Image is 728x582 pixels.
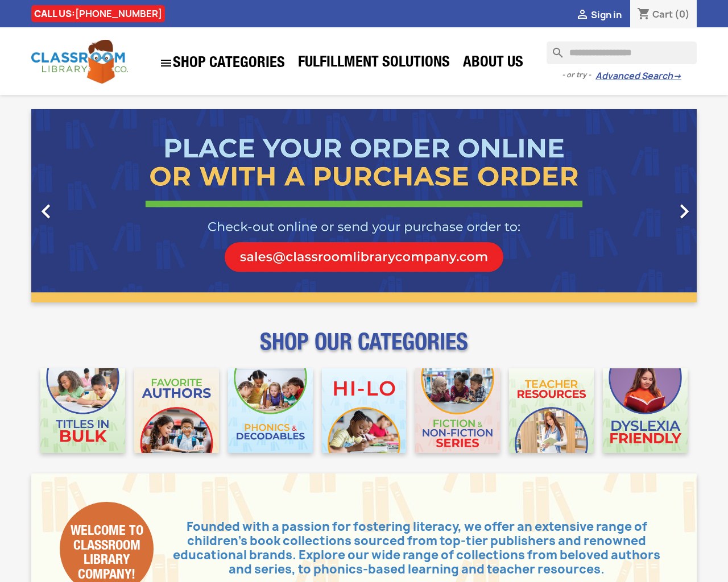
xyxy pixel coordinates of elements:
img: CLC_HiLo_Mobile.jpg [322,368,407,453]
p: Founded with a passion for fostering literacy, we offer an extensive range of children's book col... [154,520,668,577]
input: Search [547,41,697,64]
i:  [159,56,173,70]
i:  [576,9,589,22]
a: Fulfillment Solutions [292,52,456,75]
a: [PHONE_NUMBER] [75,7,162,20]
span: → [673,70,681,82]
span: (0) [675,8,690,20]
img: CLC_Favorite_Authors_Mobile.jpg [134,368,219,453]
i:  [670,197,698,226]
a: Advanced Search→ [595,70,681,82]
img: CLC_Dyslexia_Mobile.jpg [603,368,688,453]
span: - or try - [562,69,595,81]
a: SHOP CATEGORIES [154,51,291,76]
ul: Carousel container [31,109,697,302]
img: Classroom Library Company [31,40,128,84]
span: Cart [652,8,673,20]
a: About Us [457,52,529,75]
p: SHOP OUR CATEGORIES [31,339,697,359]
img: CLC_Phonics_And_Decodables_Mobile.jpg [228,368,313,453]
a: Previous [31,109,131,302]
img: CLC_Bulk_Mobile.jpg [40,368,125,453]
i: search [547,41,560,55]
div: CALL US: [31,5,165,22]
img: CLC_Fiction_Nonfiction_Mobile.jpg [415,368,500,453]
a: Next [597,109,697,302]
span: Sign in [591,9,622,21]
a:  Sign in [576,9,622,21]
i: shopping_cart [637,8,651,22]
i:  [32,197,60,226]
img: CLC_Teacher_Resources_Mobile.jpg [509,368,594,453]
